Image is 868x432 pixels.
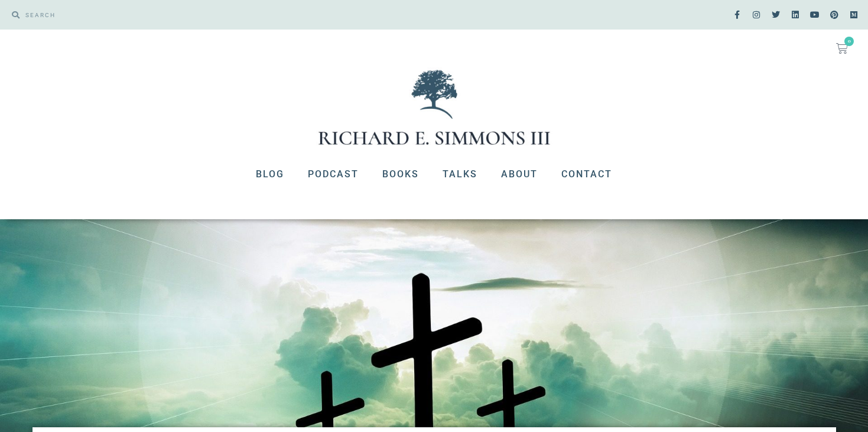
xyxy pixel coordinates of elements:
[822,35,862,61] a: 0
[370,159,431,190] a: Books
[431,159,489,190] a: Talks
[296,159,370,190] a: Podcast
[19,6,428,24] input: SEARCH
[844,37,854,46] span: 0
[489,159,550,190] a: About
[550,159,624,190] a: Contact
[244,159,296,190] a: Blog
